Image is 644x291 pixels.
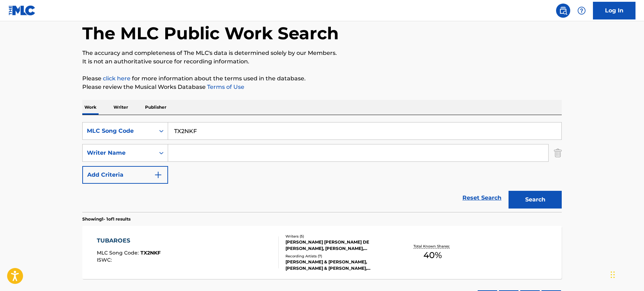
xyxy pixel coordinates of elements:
[554,144,562,162] img: Delete Criterion
[154,171,162,179] img: 9d2ae6d4665cec9f34b9.svg
[423,249,442,262] span: 40 %
[82,216,131,222] p: Showing 1 - 1 of 1 results
[9,5,36,16] img: MLC Logo
[97,250,140,256] span: MLC Song Code :
[413,244,451,249] p: Total Known Shares:
[285,253,393,259] div: Recording Artists ( 7 )
[82,100,99,115] p: Work
[140,250,161,256] span: TX2NKF
[87,149,151,157] div: Writer Name
[82,226,562,279] a: TUBAROESMLC Song Code:TX2NKFISWC:Writers (5)[PERSON_NAME] [PERSON_NAME] DE [PERSON_NAME], [PERSON...
[459,190,505,206] a: Reset Search
[97,236,161,245] div: TUBAROES
[285,239,393,252] div: [PERSON_NAME] [PERSON_NAME] DE [PERSON_NAME], [PERSON_NAME], [PERSON_NAME], [PERSON_NAME]
[82,83,562,91] p: Please review the Musical Works Database
[285,234,393,239] div: Writers ( 5 )
[206,84,244,90] a: Terms of Use
[82,57,562,66] p: It is not an authoritative source for recording information.
[574,4,589,18] div: Help
[87,127,151,135] div: MLC Song Code
[111,100,130,115] p: Writer
[577,6,586,15] img: help
[556,4,570,18] a: Public Search
[509,191,562,209] button: Search
[609,257,644,291] iframe: Chat Widget
[611,264,615,285] div: Drag
[143,100,168,115] p: Publisher
[82,49,562,57] p: The accuracy and completeness of The MLC's data is determined solely by our Members.
[103,75,131,82] a: click here
[82,122,562,212] form: Search Form
[97,257,113,263] span: ISWC :
[82,74,562,83] p: Please for more information about the terms used in the database.
[82,23,339,44] h1: The MLC Public Work Search
[285,259,393,272] div: [PERSON_NAME] & [PERSON_NAME], [PERSON_NAME] & [PERSON_NAME], [PERSON_NAME] & [PERSON_NAME], [PER...
[82,166,168,184] button: Add Criteria
[593,2,635,19] a: Log In
[559,6,567,15] img: search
